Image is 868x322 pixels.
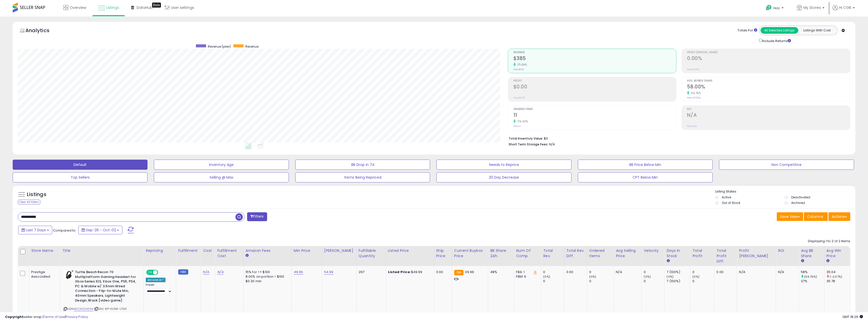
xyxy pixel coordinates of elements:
[66,314,88,319] a: Privacy Policy
[516,120,528,123] small: 175.00%
[803,5,821,10] span: My Stores
[739,270,772,274] div: N/A
[801,270,824,274] div: 58%
[13,172,147,182] button: Top Sellers
[436,172,571,182] button: 30 Day Decrease
[589,248,612,259] div: Ordered Items
[716,270,733,274] div: 0.00
[687,96,700,99] small: Prev: 37.00%
[826,248,848,259] div: Avg Win Price
[513,51,676,54] span: Revenue
[778,270,795,274] div: N/A
[644,275,651,279] small: (0%)
[801,259,804,263] small: Avg BB Share.
[178,269,188,275] small: FBM
[687,125,697,128] small: Prev: N/A
[436,270,448,274] div: 0.00
[359,248,384,259] div: Fulfillable Quantity
[739,248,774,259] div: Profit [PERSON_NAME]
[490,270,510,274] div: 48%
[804,275,817,279] small: (56.76%)
[516,248,539,259] div: Num of Comp.
[766,5,772,11] i: Get Help
[589,275,596,279] small: (0%)
[217,270,223,275] a: N/A
[644,270,664,274] div: 0
[791,201,805,205] label: Archived
[490,248,512,259] div: BB Share 24h.
[826,279,850,283] div: 35.78
[245,44,258,49] span: Revenue
[755,38,797,44] div: Include Returns
[616,270,638,274] div: N/A
[687,112,850,119] h2: N/A
[246,270,288,274] div: 15% for <= $100
[687,84,850,91] h2: 58.00%
[53,228,76,233] span: Compared to:
[516,63,527,67] small: 171.09%
[667,248,688,259] div: Days In Stock
[722,201,740,205] label: Out of Stock
[75,270,137,304] b: Turtle Beach Recon 70 Multiplatform Gaming Headset for Xbox Series X|S, Xbox One, PS5, PS4, PC & ...
[513,125,521,128] small: Prev: 4
[295,172,430,182] button: Items Being Repriced
[509,142,548,146] b: Short Term Storage Fees:
[513,84,676,91] h2: $0.00
[388,248,432,253] div: Listed Price
[516,270,537,274] div: FBA: 1
[388,270,411,274] b: Listed Price:
[509,136,543,141] b: Total Inventory Value:
[513,68,524,71] small: Prev: $142
[62,248,141,253] div: Title
[146,283,172,295] div: Preset:
[687,68,699,71] small: Prev: 0.00%
[801,279,824,283] div: 37%
[566,270,583,274] div: 0.00
[246,248,289,253] div: Amazon Fees
[454,270,464,275] small: FBA
[324,270,334,275] a: 54.99
[513,108,676,111] span: Ordered Items
[807,214,823,219] span: Columns
[644,279,664,283] div: 0
[454,248,486,259] div: Current Buybox Price
[154,160,289,170] button: Inventory Age
[465,270,474,274] span: 39.99
[43,314,65,319] a: Terms of Use
[208,44,231,49] span: Revenue (prev)
[513,80,676,82] span: Profit
[137,5,153,10] span: DataHub
[146,278,165,282] div: Amazon AI *
[692,270,714,274] div: 0
[359,270,382,274] div: 297
[692,279,714,283] div: 0
[737,28,757,33] div: Totals For
[31,248,58,253] div: Store Name
[513,112,676,119] h2: 11
[762,1,789,16] a: Help
[27,191,46,198] h5: Listings
[549,142,555,147] span: N/A
[687,80,850,82] span: Avg. Buybox Share
[513,96,525,99] small: Prev: $0.00
[644,248,662,253] div: Velocity
[295,160,430,170] button: BB Drop in 7d
[716,248,735,264] div: Total Profit Diff.
[18,226,52,234] button: Last 7 Days
[826,259,829,263] small: Avg Win Price.
[804,212,828,221] button: Columns
[722,195,731,199] label: Active
[808,239,850,244] div: Displaying 1 to 2 of 2 items
[217,248,241,259] div: Fulfillment Cost
[715,189,855,194] p: Listing States:
[578,160,713,170] button: BB Price Below Min
[26,228,46,233] span: Last 7 Days
[203,248,213,253] div: Cost
[773,6,780,10] span: Help
[839,5,851,10] span: Hi CGB
[667,270,690,274] div: 7 (100%)
[388,270,430,274] div: $49.99
[13,160,147,170] button: Default
[798,27,836,34] button: Listings With Cost
[687,108,850,111] span: ROI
